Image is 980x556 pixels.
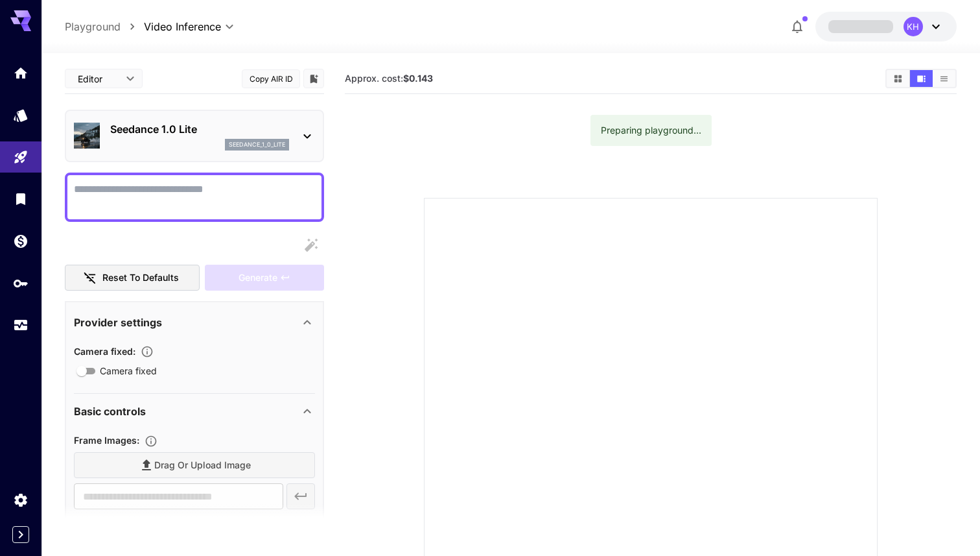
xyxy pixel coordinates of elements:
button: Show media in list view [933,70,955,87]
span: Frame Images : [74,435,139,446]
span: Approx. cost: [345,73,433,84]
div: Preparing playground... [601,119,701,142]
button: Show media in video view [910,70,933,87]
span: Video Inference [144,19,221,34]
p: seedance_1_0_lite [229,140,285,149]
span: Camera fixed [100,364,157,378]
button: Copy AIR ID [242,69,300,88]
span: Camera fixed : [74,346,135,357]
p: Basic controls [74,404,146,419]
button: Show media in grid view [887,70,909,87]
button: Add to library [308,71,320,86]
div: Models [13,107,29,123]
b: $0.143 [403,73,433,84]
button: Expand sidebar [12,526,29,543]
span: Editor [78,72,118,86]
button: KH [815,12,957,42]
div: Settings [13,492,29,508]
p: Seedance 1.0 Lite [110,121,289,137]
div: Seedance 1.0 Liteseedance_1_0_lite [74,116,315,156]
nav: breadcrumb [65,19,144,34]
button: Upload frame images. [139,435,163,448]
p: Provider settings [74,315,162,330]
div: API Keys [13,275,29,291]
div: Home [13,65,29,81]
div: Usage [13,317,29,333]
div: Provider settings [74,307,315,338]
div: Library [13,191,29,207]
div: Show media in grid viewShow media in video viewShow media in list view [885,69,957,88]
div: Basic controls [74,396,315,427]
div: KH [904,17,923,36]
a: Playground [65,19,121,34]
button: Reset to defaults [65,265,200,291]
div: Wallet [13,233,29,249]
div: Playground [13,149,29,165]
